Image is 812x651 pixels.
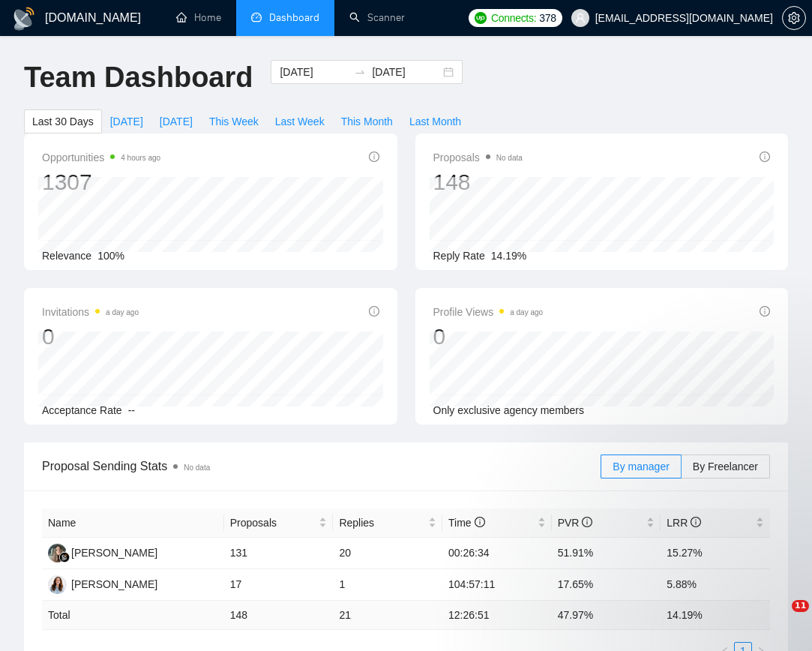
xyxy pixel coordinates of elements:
span: [DATE] [110,113,143,130]
span: Only exclusive agency members [433,404,585,416]
button: [DATE] [102,109,151,133]
td: 17 [224,569,334,601]
a: setting [782,12,806,24]
span: By Freelancer [693,460,758,472]
span: dashboard [251,12,262,22]
span: user [575,13,586,23]
a: JM[PERSON_NAME] [48,577,157,589]
h1: Team Dashboard [24,60,253,95]
td: 12:26:51 [442,601,552,630]
span: Connects: [491,10,536,26]
td: 47.97 % [552,601,661,630]
span: 14.19% [491,250,526,262]
span: Opportunities [42,148,160,166]
span: This Month [341,113,393,130]
span: This Week [209,113,259,130]
span: Proposals [433,148,523,166]
div: 1307 [42,168,160,196]
span: Proposal Sending Stats [42,457,601,475]
span: info-circle [369,306,379,316]
td: 00:26:34 [442,538,552,569]
span: info-circle [475,517,485,527]
th: Proposals [224,508,334,538]
iframe: Intercom live chat [761,600,797,636]
input: End date [372,64,440,80]
div: [PERSON_NAME] [71,576,157,592]
a: searchScanner [349,11,405,24]
img: JM [48,575,67,594]
td: 131 [224,538,334,569]
span: info-circle [760,151,770,162]
span: Time [448,517,484,529]
a: LK[PERSON_NAME] [48,546,157,558]
td: 104:57:11 [442,569,552,601]
button: This Month [333,109,401,133]
span: By manager [613,460,669,472]
time: a day ago [510,308,543,316]
td: 21 [333,601,442,630]
div: 0 [433,322,544,351]
span: 378 [539,10,556,26]
span: swap-right [354,66,366,78]
span: setting [783,12,805,24]
button: [DATE] [151,109,201,133]
img: LK [48,544,67,562]
div: 148 [433,168,523,196]
button: Last Week [267,109,333,133]
span: [DATE] [160,113,193,130]
td: 20 [333,538,442,569]
span: Last Week [275,113,325,130]
span: Proposals [230,514,316,531]
td: 1 [333,569,442,601]
div: [PERSON_NAME] [71,544,157,561]
span: Profile Views [433,303,544,321]
span: Acceptance Rate [42,404,122,416]
button: Last 30 Days [24,109,102,133]
time: 4 hours ago [121,154,160,162]
img: gigradar-bm.png [59,552,70,562]
span: Last Month [409,113,461,130]
td: Total [42,601,224,630]
a: homeHome [176,11,221,24]
span: Replies [339,514,425,531]
span: No data [496,154,523,162]
img: upwork-logo.png [475,12,487,24]
td: 14.19 % [661,601,770,630]
span: Dashboard [269,11,319,24]
input: Start date [280,64,348,80]
time: a day ago [106,308,139,316]
span: 11 [792,600,809,612]
span: to [354,66,366,78]
th: Replies [333,508,442,538]
th: Name [42,508,224,538]
button: setting [782,6,806,30]
span: Invitations [42,303,139,321]
button: Last Month [401,109,469,133]
span: info-circle [369,151,379,162]
td: 148 [224,601,334,630]
span: Reply Rate [433,250,485,262]
span: info-circle [760,306,770,316]
span: Last 30 Days [32,113,94,130]
img: logo [12,7,36,31]
div: 0 [42,322,139,351]
span: Relevance [42,250,91,262]
span: -- [128,404,135,416]
button: This Week [201,109,267,133]
span: 100% [97,250,124,262]
span: No data [184,463,210,472]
